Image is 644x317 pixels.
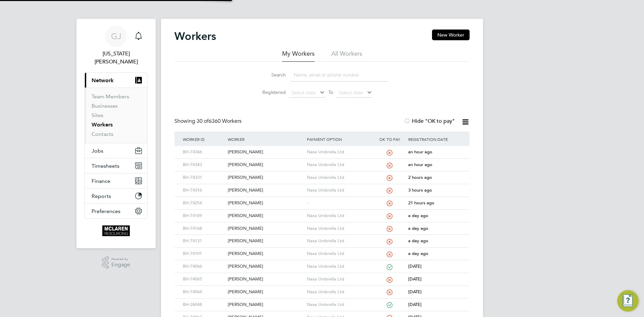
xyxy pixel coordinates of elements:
span: 21 hours ago [408,200,434,206]
span: an hour ago [408,162,432,167]
span: Jobs [92,148,103,154]
a: BH-74254[PERSON_NAME]-21 hours ago [181,197,463,202]
a: Team Members [92,93,129,100]
div: BH-74065 [181,273,226,285]
span: Select date [291,90,316,96]
div: [PERSON_NAME] [226,222,305,235]
div: [PERSON_NAME] [226,146,305,158]
div: Nasa Umbrella Ltd [305,273,373,285]
span: a day ago [408,238,428,244]
div: BH-74254 [181,197,226,209]
div: [PERSON_NAME] [226,248,305,260]
div: BH-74066 [181,260,226,273]
span: To [326,88,335,97]
div: [PERSON_NAME] [226,171,305,184]
span: [DATE] [408,289,422,295]
div: [PERSON_NAME] [226,260,305,273]
button: Reports [85,189,147,203]
a: BH-74101[PERSON_NAME]Nasa Umbrella Ltda day ago [181,247,463,253]
span: Select date [339,90,363,96]
a: Sites [92,112,103,118]
span: an hour ago [408,149,432,155]
a: BH-74064[PERSON_NAME]Nasa Umbrella Ltd[DATE] [181,285,463,291]
div: BH-74131 [181,235,226,247]
a: BH-74131[PERSON_NAME]Nasa Umbrella Ltda day ago [181,234,463,240]
a: BH-74168[PERSON_NAME]Nasa Umbrella Ltda day ago [181,222,463,228]
a: Powered byEngage [102,256,130,269]
h2: Workers [174,30,216,43]
div: BH-74101 [181,248,226,260]
a: BH-74065[PERSON_NAME]Nasa Umbrella Ltd[DATE] [181,273,463,278]
div: Nasa Umbrella Ltd [305,248,373,260]
div: [PERSON_NAME] [226,273,305,285]
div: BH-74366 [181,146,226,158]
a: BH-74331[PERSON_NAME]Nasa Umbrella Ltd2 hours ago [181,171,463,177]
a: Businesses [92,103,118,109]
span: a day ago [408,213,428,218]
img: mclaren-logo-retina.png [102,225,129,236]
div: Nasa Umbrella Ltd [305,159,373,171]
div: Worker [226,131,305,147]
span: 6360 Workers [197,118,241,124]
li: My Workers [282,50,315,62]
span: Preferences [92,208,120,214]
button: Timesheets [85,158,147,173]
div: [PERSON_NAME] [226,210,305,222]
span: 2 hours ago [408,174,432,180]
div: [PERSON_NAME] [226,184,305,197]
div: Nasa Umbrella Ltd [305,260,373,273]
label: Hide "OK to pay" [404,118,455,124]
li: All Workers [331,50,362,62]
div: [PERSON_NAME] [226,159,305,171]
span: a day ago [408,225,428,231]
div: Showing [174,118,243,125]
a: Workers [92,121,113,128]
label: Registered [256,89,286,95]
button: New Worker [432,30,470,40]
a: BH-74343[PERSON_NAME]Nasa Umbrella Ltdan hour ago [181,158,463,164]
div: BH-74064 [181,286,226,298]
div: BH-74316 [181,184,226,197]
span: Reports [92,193,111,199]
span: [DATE] [408,276,422,282]
div: Nasa Umbrella Ltd [305,286,373,298]
span: Finance [92,178,110,184]
div: Nasa Umbrella Ltd [305,171,373,184]
a: BH-74366[PERSON_NAME]Nasa Umbrella Ltdan hour ago [181,146,463,151]
span: Timesheets [92,163,119,169]
a: GJ[US_STATE][PERSON_NAME] [85,25,148,66]
div: Registration Date [407,131,463,147]
button: Finance [85,173,147,188]
div: BH-74343 [181,159,226,171]
div: Nasa Umbrella Ltd [305,146,373,158]
div: - [305,197,373,209]
div: BH-74168 [181,222,226,235]
button: Engage Resource Center [617,290,639,312]
div: Nasa Umbrella Ltd [305,299,373,311]
span: [DATE] [408,263,422,269]
div: Nasa Umbrella Ltd [305,184,373,197]
span: 30 of [197,118,209,124]
a: BH-74066[PERSON_NAME]Nasa Umbrella Ltd[DATE] [181,260,463,266]
button: Jobs [85,143,147,158]
div: BH-74331 [181,171,226,184]
a: BH-74316[PERSON_NAME]Nasa Umbrella Ltd3 hours ago [181,184,463,190]
span: a day ago [408,251,428,256]
div: Worker ID [181,131,226,147]
div: [PERSON_NAME] [226,286,305,298]
div: [PERSON_NAME] [226,299,305,311]
div: Nasa Umbrella Ltd [305,235,373,247]
div: OK to pay [373,131,407,147]
span: 3 hours ago [408,187,432,193]
a: BH-26048[PERSON_NAME]Nasa Umbrella Ltd[DATE] [181,298,463,304]
div: Nasa Umbrella Ltd [305,210,373,222]
span: GJ [111,32,121,41]
label: Search [256,72,286,78]
div: Nasa Umbrella Ltd [305,222,373,235]
span: [DATE] [408,302,422,307]
nav: Main navigation [76,19,156,248]
a: Contacts [92,131,113,137]
button: Preferences [85,204,147,218]
span: Georgia Jesson [85,50,148,66]
a: BH-74169[PERSON_NAME]Nasa Umbrella Ltda day ago [181,209,463,215]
